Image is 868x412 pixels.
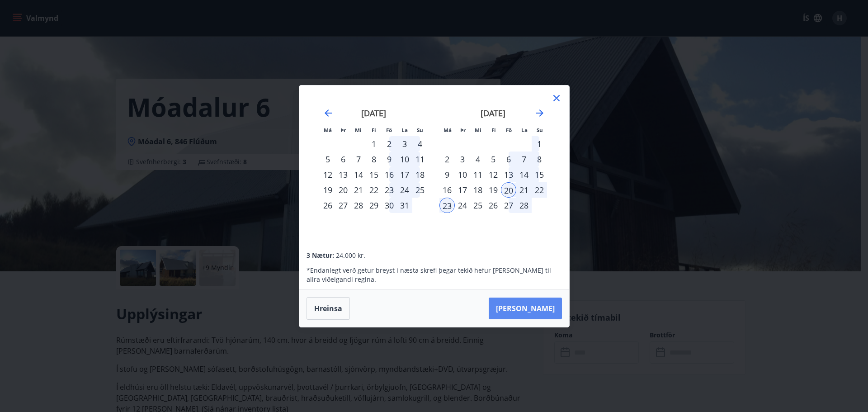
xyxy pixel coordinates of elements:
div: 5 [320,152,335,167]
td: Choose mánudagur, 26. janúar 2026 as your check-in date. It’s available. [320,198,335,213]
div: 16 [382,167,397,182]
div: 3 [455,152,470,167]
td: Choose sunnudagur, 1. febrúar 2026 as your check-in date. It’s available. [532,136,547,152]
div: 12 [320,167,335,182]
div: 13 [335,167,351,182]
td: Choose mánudagur, 16. febrúar 2026 as your check-in date. It’s available. [439,182,455,198]
td: Choose mánudagur, 12. janúar 2026 as your check-in date. It’s available. [320,167,335,182]
div: 16 [439,182,455,198]
div: 24 [455,198,470,213]
div: 9 [439,167,455,182]
td: Choose miðvikudagur, 4. febrúar 2026 as your check-in date. It’s available. [470,152,486,167]
td: Choose föstudagur, 13. febrúar 2026 as your check-in date. It’s available. [501,167,516,182]
div: 23 [439,198,455,213]
small: Fi [372,127,376,133]
td: Choose föstudagur, 23. janúar 2026 as your check-in date. It’s available. [382,182,397,198]
div: 10 [397,152,412,167]
div: 14 [516,167,532,182]
small: Fi [491,127,496,133]
td: Choose þriðjudagur, 24. febrúar 2026 as your check-in date. It’s available. [455,198,470,213]
div: 3 [397,136,412,152]
td: Choose föstudagur, 27. febrúar 2026 as your check-in date. It’s available. [501,198,516,213]
div: 25 [412,182,428,198]
small: La [401,127,408,133]
div: 25 [470,198,486,213]
div: 21 [351,182,366,198]
span: 3 Nætur: [307,251,334,260]
td: Choose fimmtudagur, 15. janúar 2026 as your check-in date. It’s available. [366,167,382,182]
td: Choose fimmtudagur, 8. janúar 2026 as your check-in date. It’s available. [366,152,382,167]
div: Calendar [310,96,558,233]
div: 13 [501,167,516,182]
strong: [DATE] [361,108,386,118]
p: * Endanlegt verð getur breyst í næsta skrefi þegar tekið hefur [PERSON_NAME] til allra viðeigandi... [307,266,561,284]
div: 6 [501,152,516,167]
td: Choose föstudagur, 2. janúar 2026 as your check-in date. It’s available. [382,136,397,152]
td: Choose laugardagur, 17. janúar 2026 as your check-in date. It’s available. [397,167,412,182]
td: Selected as end date. mánudagur, 23. febrúar 2026 [439,198,455,213]
div: 27 [335,198,351,213]
div: 18 [470,182,486,198]
div: 15 [366,167,382,182]
div: 14 [351,167,366,182]
div: 4 [412,136,428,152]
div: 28 [351,198,366,213]
td: Choose laugardagur, 28. febrúar 2026 as your check-in date. It’s available. [516,198,532,213]
td: Choose sunnudagur, 8. febrúar 2026 as your check-in date. It’s available. [532,152,547,167]
div: 20 [501,182,516,198]
td: Choose mánudagur, 9. febrúar 2026 as your check-in date. It’s available. [439,167,455,182]
div: 22 [532,182,547,198]
div: 21 [516,182,532,198]
div: 17 [455,182,470,198]
td: Choose laugardagur, 10. janúar 2026 as your check-in date. It’s available. [397,152,412,167]
div: 5 [486,152,501,167]
button: Hreinsa [307,297,350,320]
td: Choose laugardagur, 14. febrúar 2026 as your check-in date. It’s available. [516,167,532,182]
td: Selected. sunnudagur, 22. febrúar 2026 [532,182,547,198]
td: Choose föstudagur, 6. febrúar 2026 as your check-in date. It’s available. [501,152,516,167]
small: Þr [340,127,346,133]
td: Choose mánudagur, 5. janúar 2026 as your check-in date. It’s available. [320,152,335,167]
td: Choose miðvikudagur, 28. janúar 2026 as your check-in date. It’s available. [351,198,366,213]
div: 24 [397,182,412,198]
td: Choose þriðjudagur, 20. janúar 2026 as your check-in date. It’s available. [335,182,351,198]
div: 15 [532,167,547,182]
strong: [DATE] [481,108,505,118]
td: Choose laugardagur, 3. janúar 2026 as your check-in date. It’s available. [397,136,412,152]
small: Má [324,127,332,133]
div: 12 [486,167,501,182]
div: 8 [532,152,547,167]
small: Fö [386,127,392,133]
small: Mi [355,127,362,133]
div: 1 [532,136,547,152]
div: 20 [335,182,351,198]
div: 7 [516,152,532,167]
td: Choose laugardagur, 7. febrúar 2026 as your check-in date. It’s available. [516,152,532,167]
td: Choose fimmtudagur, 1. janúar 2026 as your check-in date. It’s available. [366,136,382,152]
div: 29 [366,198,382,213]
div: 27 [501,198,516,213]
td: Choose fimmtudagur, 5. febrúar 2026 as your check-in date. It’s available. [486,152,501,167]
div: 26 [320,198,335,213]
td: Choose sunnudagur, 18. janúar 2026 as your check-in date. It’s available. [412,167,428,182]
td: Choose mánudagur, 19. janúar 2026 as your check-in date. It’s available. [320,182,335,198]
div: 6 [335,152,351,167]
div: Move forward to switch to the next month. [534,108,545,118]
div: Move backward to switch to the previous month. [323,108,334,118]
div: 23 [382,182,397,198]
td: Choose miðvikudagur, 7. janúar 2026 as your check-in date. It’s available. [351,152,366,167]
td: Choose miðvikudagur, 25. febrúar 2026 as your check-in date. It’s available. [470,198,486,213]
td: Selected. laugardagur, 21. febrúar 2026 [516,182,532,198]
td: Choose þriðjudagur, 6. janúar 2026 as your check-in date. It’s available. [335,152,351,167]
div: 26 [486,198,501,213]
td: Choose þriðjudagur, 17. febrúar 2026 as your check-in date. It’s available. [455,182,470,198]
div: 8 [366,152,382,167]
td: Choose fimmtudagur, 12. febrúar 2026 as your check-in date. It’s available. [486,167,501,182]
small: Mi [475,127,481,133]
td: Choose laugardagur, 24. janúar 2026 as your check-in date. It’s available. [397,182,412,198]
div: 28 [516,198,532,213]
td: Choose fimmtudagur, 29. janúar 2026 as your check-in date. It’s available. [366,198,382,213]
button: [PERSON_NAME] [489,298,562,319]
td: Choose miðvikudagur, 11. febrúar 2026 as your check-in date. It’s available. [470,167,486,182]
div: 19 [320,182,335,198]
